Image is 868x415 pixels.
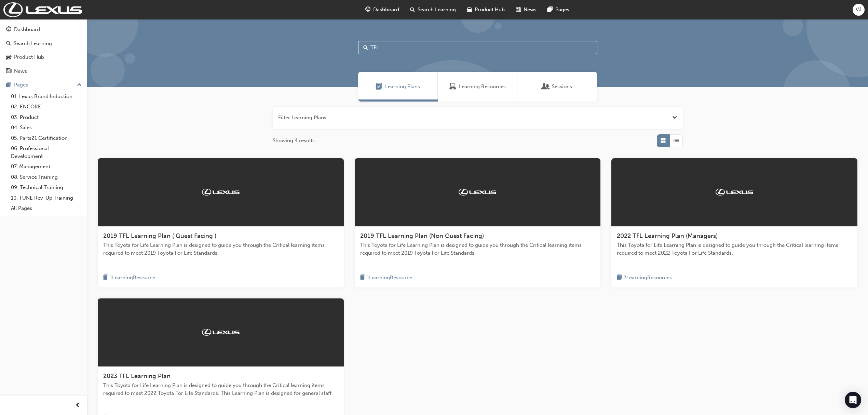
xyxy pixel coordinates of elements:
[363,44,368,52] span: Search
[6,27,11,33] span: guage-icon
[3,79,84,91] button: Pages
[376,83,382,91] span: Learning Plans
[367,274,412,282] span: 1 Learning Resource
[8,91,84,102] a: 01. Lexus Brand Induction
[8,143,84,161] a: 06. Professional Development
[14,81,28,89] div: Pages
[674,137,679,145] span: List
[418,6,456,14] span: Search Learning
[103,273,155,282] button: book-icon1LearningResource
[8,193,84,203] a: 10. TUNE Rev-Up Training
[461,3,510,17] a: car-iconProduct Hub
[517,72,597,102] a: SessionsSessions
[6,41,11,47] span: search-icon
[358,72,438,102] a: Learning PlansLearning Plans
[385,83,420,91] span: Learning Plans
[360,3,405,17] a: guage-iconDashboard
[661,137,666,145] span: Grid
[617,241,852,257] span: This Toyota for Life Learning Plan is designed to guide you through the Critical learning items r...
[542,83,549,91] span: Sessions
[273,137,315,145] span: Showing 4 results
[75,401,80,410] span: prev-icon
[467,5,472,14] span: car-icon
[360,273,412,282] button: book-icon1LearningResource
[617,273,622,282] span: book-icon
[8,161,84,172] a: 07. Management
[358,41,597,54] input: Search...
[360,232,484,240] span: 2019 TFL Learning Plan (Non Guest Facing)
[8,172,84,183] a: 08. Service Training
[202,189,240,196] img: Trak
[8,133,84,144] a: 05. Parts21 Certification
[103,372,171,380] span: 2023 TFL Learning Plan
[405,3,461,17] a: search-iconSearch Learning
[14,40,52,48] div: Search Learning
[856,6,862,14] span: VJ
[14,53,44,61] div: Product Hub
[8,203,84,214] a: All Pages
[98,158,344,287] a: Trak2019 TFL Learning Plan ( Guest Facing )This Toyota for Life Learning Plan is designed to guid...
[6,68,11,75] span: news-icon
[103,241,338,257] span: This Toyota for Life Learning Plan is designed to guide you through the Critical learning items r...
[410,5,415,14] span: search-icon
[360,241,595,257] span: This Toyota for Life Learning Plan is designed to guide you through the Critical learning items r...
[103,273,108,282] span: book-icon
[3,23,84,36] a: Dashboard
[3,37,84,50] a: Search Learning
[365,5,370,14] span: guage-icon
[510,3,542,17] a: news-iconNews
[8,122,84,133] a: 04. Sales
[459,189,496,196] img: Trak
[853,4,865,16] button: VJ
[103,232,216,240] span: 2019 TFL Learning Plan ( Guest Facing )
[547,5,553,14] span: pages-icon
[475,6,505,14] span: Product Hub
[516,5,521,14] span: news-icon
[3,2,82,17] img: Trak
[845,392,861,408] div: Open Intercom Messenger
[623,274,672,282] span: 2 Learning Resources
[3,51,84,64] a: Product Hub
[617,232,718,240] span: 2022 TFL Learning Plan (Managers)
[373,6,399,14] span: Dashboard
[202,329,240,336] img: Trak
[6,82,11,88] span: pages-icon
[438,72,517,102] a: Learning ResourcesLearning Resources
[14,67,27,75] div: News
[542,3,575,17] a: pages-iconPages
[3,65,84,78] a: News
[360,273,365,282] span: book-icon
[459,83,506,91] span: Learning Resources
[8,182,84,193] a: 09. Technical Training
[77,81,82,90] span: up-icon
[355,158,601,287] a: Trak2019 TFL Learning Plan (Non Guest Facing)This Toyota for Life Learning Plan is designed to gu...
[8,102,84,112] a: 02. ENCORE
[6,54,11,61] span: car-icon
[110,274,155,282] span: 1 Learning Resource
[611,158,857,287] a: Trak2022 TFL Learning Plan (Managers)This Toyota for Life Learning Plan is designed to guide you ...
[672,114,677,122] button: Open the filter
[555,6,569,14] span: Pages
[8,112,84,123] a: 03. Product
[552,83,572,91] span: Sessions
[524,6,537,14] span: News
[716,189,753,196] img: Trak
[103,381,338,397] span: This Toyota for Life Learning Plan is designed to guide you through the Critical learning items r...
[617,273,672,282] button: book-icon2LearningResources
[449,83,456,91] span: Learning Resources
[14,26,40,34] div: Dashboard
[3,22,84,79] button: DashboardSearch LearningProduct HubNews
